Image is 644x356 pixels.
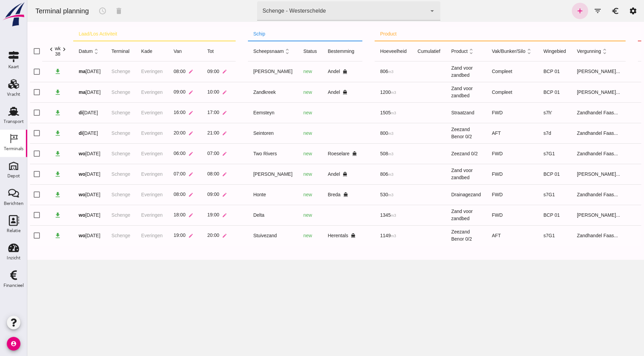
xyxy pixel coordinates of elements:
i: download [27,130,34,137]
td: new [271,143,295,164]
span: 16:00 [146,110,158,115]
div: Honte [226,191,265,198]
td: Schenge [79,123,108,143]
i: edit [161,110,166,115]
td: Schenge [79,82,108,102]
small: m3 [361,172,366,176]
span: 20:00 [146,130,158,136]
strong: wo [51,212,58,218]
td: Everingen [109,205,141,225]
td: 1345 [347,205,385,225]
td: Zandhandel Faas... [544,143,598,164]
div: [PERSON_NAME] [226,171,265,178]
td: s7G1 [511,225,544,246]
td: 806 [347,164,385,184]
strong: ma [51,69,58,74]
td: Everingen [109,164,141,184]
small: m3 [363,213,369,217]
i: edit [195,213,200,218]
div: Breda [300,191,330,198]
td: BCP 01 [511,205,544,225]
td: [PERSON_NAME]... [544,205,598,225]
i: directions_boat [325,151,330,156]
small: m3 [361,193,366,197]
i: edit [161,131,166,136]
td: [PERSON_NAME]... [544,61,598,82]
div: Zandkreek [226,89,265,96]
i: edit [195,151,200,156]
i: directions_boat [315,90,320,95]
div: Andel [300,68,330,75]
span: 09:00 [180,68,192,74]
i: chevron_right [33,46,41,53]
td: Everingen [109,102,141,123]
th: wingebied [511,41,544,61]
td: Zandhandel Faas... [544,123,598,143]
td: Everingen [109,225,141,246]
td: FWD [459,164,511,184]
i: download [27,171,34,178]
div: Transport [4,119,24,124]
span: 09:00 [146,89,158,95]
i: unfold_more [440,48,447,55]
div: 38 [28,51,33,57]
i: download [27,191,34,198]
i: edit [161,151,166,156]
div: wk [28,46,33,51]
td: Everingen [109,143,141,164]
i: edit [195,192,200,197]
td: new [271,205,295,225]
td: Straatzand [419,102,459,123]
img: logo-small.a267ee39.svg [1,2,26,27]
div: Eemsteyn [226,109,265,116]
td: FWD [459,143,511,164]
th: terminal [79,41,108,61]
i: download [27,89,34,96]
th: van [141,41,175,61]
td: new [271,123,295,143]
div: Herentals [300,232,330,239]
td: BCP 01 [511,61,544,82]
i: download [27,150,34,157]
span: 20:00 [180,232,192,238]
span: 19:00 [180,212,192,217]
span: 08:00 [180,171,192,176]
td: s7h' [511,102,544,123]
th: cumulatief [385,41,419,61]
td: 1200 [347,82,385,102]
i: download [27,68,34,75]
i: edit [195,233,200,238]
i: download [27,232,34,239]
i: edit [161,213,166,218]
td: Zand voor zandbed [419,164,459,184]
div: Andel [300,171,330,178]
strong: di [51,110,56,115]
span: 08:00 [146,68,158,74]
th: hoeveelheid [347,41,385,61]
strong: wo [51,233,58,238]
td: s7G1 [511,143,544,164]
div: Two Rivers [226,150,265,157]
td: 530 [347,184,385,205]
td: Schenge [79,143,108,164]
i: settings [602,7,610,15]
i: directions_boat [316,192,321,197]
td: Zeezand Benor 0/2 [419,225,459,246]
span: 07:00 [146,171,158,176]
td: 806 [347,61,385,82]
span: 10:00 [180,89,192,95]
div: Delta [226,212,265,219]
td: 800 [347,123,385,143]
td: FWD [459,184,511,205]
span: 09:00 [180,191,192,197]
td: Zandhandel Faas... [544,225,598,246]
td: FWD [459,102,511,123]
div: [DATE] [51,109,73,116]
span: 21:00 [180,130,192,136]
small: m3 [361,131,366,136]
td: new [271,164,295,184]
span: vak/bunker/silo [465,48,505,54]
td: AFT [459,123,511,143]
i: account_circle [7,337,20,351]
i: directions_boat [324,233,328,238]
